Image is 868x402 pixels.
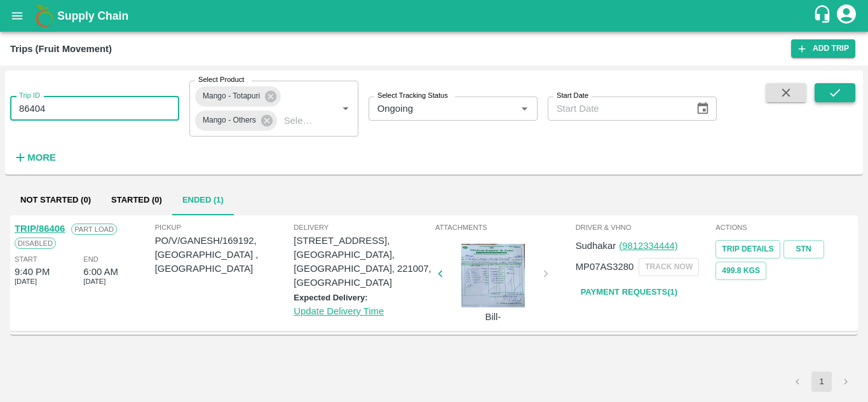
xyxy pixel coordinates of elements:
span: Start [15,253,37,265]
input: Start Date [548,97,686,121]
a: Supply Chain [57,7,813,25]
button: page 1 [811,372,832,392]
a: STN [783,240,824,258]
span: Mango - Others [195,114,264,127]
p: Bill- [445,310,541,324]
span: Driver & VHNo [576,222,714,233]
button: Choose date [691,97,715,121]
label: Select Tracking Status [377,91,448,101]
span: Delivery [294,222,433,233]
nav: pagination navigation [785,372,858,392]
button: Not Started (0) [10,185,101,215]
button: open drawer [3,1,32,30]
button: 499.8 Kgs [715,262,766,280]
label: Trip ID [19,91,40,101]
button: Started (0) [101,185,172,215]
span: Part Load [71,224,117,235]
input: Select Tracking Status [372,100,496,117]
label: Select Product [198,75,244,85]
input: Select Product [279,112,317,129]
span: Actions [715,222,853,233]
div: customer-support [813,4,835,27]
span: Attachments [435,222,573,233]
div: account of current user [835,3,858,29]
b: Supply Chain [57,10,128,22]
span: End [83,253,98,265]
label: Expected Delivery: [294,293,367,302]
span: Disabled [15,238,56,249]
div: Mango - Totapuri [195,86,281,107]
img: logo [32,3,57,29]
strong: More [27,152,56,163]
span: [DATE] [83,276,105,287]
button: Open [516,100,532,117]
button: Open [337,100,354,117]
a: TRIP/86406 [15,224,65,234]
label: Start Date [557,91,588,101]
input: Enter Trip ID [10,97,179,121]
p: PO/V/GANESH/169192, [GEOGRAPHIC_DATA] , [GEOGRAPHIC_DATA] [155,234,294,276]
div: 6:00 AM [83,265,118,279]
span: Pickup [155,222,294,233]
a: Payment Requests(1) [576,281,682,304]
div: Mango - Others [195,111,277,131]
a: Add Trip [791,39,855,58]
p: [STREET_ADDRESS], [GEOGRAPHIC_DATA], [GEOGRAPHIC_DATA], 221007, [GEOGRAPHIC_DATA] [294,234,433,290]
a: Update Delivery Time [294,306,384,316]
a: (9812334444) [619,241,677,251]
span: [DATE] [15,276,37,287]
span: Mango - Totapuri [195,90,268,103]
button: Ended (1) [172,185,234,215]
span: Sudhakar [576,241,616,251]
div: Trips (Fruit Movement) [10,41,112,57]
button: More [10,147,59,168]
p: MP07AS3280 [576,260,634,274]
a: Trip Details [715,240,780,258]
div: 9:40 PM [15,265,50,279]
